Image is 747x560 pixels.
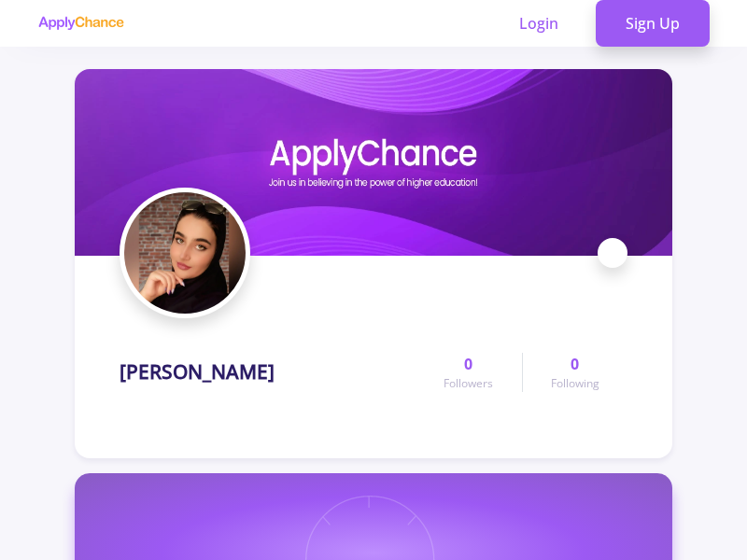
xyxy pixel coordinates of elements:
img: applychance logo text only [37,16,124,31]
span: Following [551,375,599,392]
span: 0 [464,353,472,375]
a: 0Followers [416,353,521,392]
a: 0Following [522,353,627,392]
img: Mehrnush Salehipouravatar [124,192,246,314]
span: 0 [571,353,579,375]
span: Followers [444,375,493,392]
h1: [PERSON_NAME] [120,360,275,384]
img: Mehrnush Salehipourcover image [75,69,672,256]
